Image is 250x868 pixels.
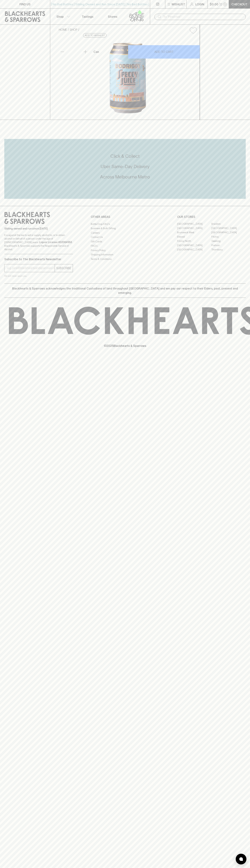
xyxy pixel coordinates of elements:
[231,2,247,6] p: Checkout
[7,286,243,295] p: Blackhearts & Sparrows acknowledges the traditional Custodians of land throughout [GEOGRAPHIC_DAT...
[91,222,159,226] a: Bottle Drop FAQ's
[39,241,72,244] strong: Liquor License #32064953
[163,14,243,20] input: Try "Pinot noir"
[239,857,243,861] img: bubble-icon
[92,48,128,55] div: Can
[91,239,159,244] a: Gift Cards
[177,226,211,230] a: [GEOGRAPHIC_DATA]
[154,50,174,54] p: ADD TO CART
[7,265,55,271] input: e.g. jane@blackheartsandsparrows.com.au
[211,230,246,235] a: [GEOGRAPHIC_DATA]
[91,235,159,239] a: Contact Us
[91,248,159,252] a: Privacy Policy
[4,233,73,251] p: It is against the law to sell or supply alcohol to, or to obtain alcohol on behalf of a person un...
[108,14,117,19] p: Stores
[177,230,211,235] a: Brunswick West
[177,248,211,252] a: [GEOGRAPHIC_DATA]
[83,33,107,38] button: Add to wishlist
[70,28,77,31] a: SHOP
[75,9,100,24] a: Tastings
[195,2,204,6] p: Login
[82,14,93,19] p: Tastings
[4,174,246,180] h5: Across Melbourne Metro
[56,14,64,19] p: Shop
[210,2,218,6] p: $0.00
[211,235,246,239] a: Fitzroy
[211,248,246,252] a: Thornbury
[188,26,198,35] button: Add to wishlist
[177,239,211,243] a: Fitzroy North
[4,153,246,159] h5: Click & Collect
[55,264,73,272] button: SUBSCRIBE
[177,222,211,226] a: [GEOGRAPHIC_DATA]
[59,28,67,31] a: HOME
[50,9,75,24] button: Shop
[128,45,200,59] button: ADD TO CART
[100,9,125,24] a: Stores
[172,2,185,6] p: Wishlist
[211,222,246,226] a: Braddon
[91,253,159,257] a: Shipping Information
[56,37,200,120] img: 39081.png
[4,164,246,169] h5: Uber Same-Day Delivery
[177,235,211,239] a: Elwood
[211,239,246,243] a: Geelong
[4,227,73,230] p: Sibling owned and run since [DATE]
[91,231,159,235] a: Careers
[91,215,159,219] p: OTHER AREAS
[211,243,246,248] a: Prahran
[4,139,246,199] div: Call to action block
[91,226,159,231] a: Business & Bulk Gifting
[177,243,211,248] a: [GEOGRAPHIC_DATA]
[91,244,159,248] a: FAQ's
[211,226,246,230] a: [GEOGRAPHIC_DATA]
[224,3,226,5] p: 0
[56,266,71,270] p: SUBSCRIBE
[4,274,73,278] p: We will never spam you
[93,50,99,54] p: Can
[19,2,31,6] p: FIND US
[4,257,73,261] p: Subscribe to The Blackhearts Newsletter
[91,257,159,261] a: Terms & Conditions
[177,215,246,219] p: OUR STORES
